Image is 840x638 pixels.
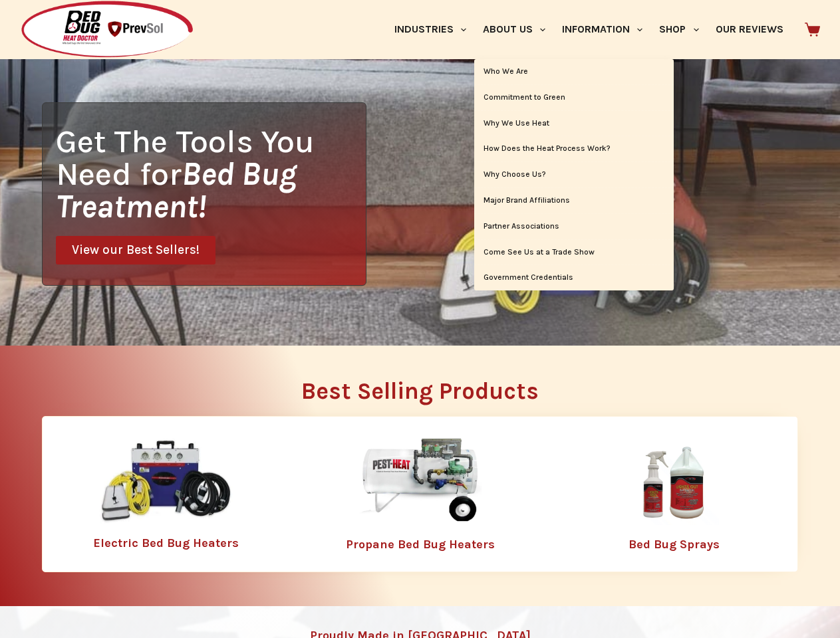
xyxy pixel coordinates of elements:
[93,536,239,550] a: Electric Bed Bug Heaters
[42,379,798,403] h2: Best Selling Products
[474,111,674,136] a: Why We Use Heat
[629,537,720,552] a: Bed Bug Sprays
[474,59,674,84] a: Who We Are
[56,125,366,223] h1: Get The Tools You Need for
[474,162,674,187] a: Why Choose Us?
[56,236,215,265] a: View our Best Sellers!
[56,155,297,225] i: Bed Bug Treatment!
[474,85,674,110] a: Commitment to Green
[474,240,674,265] a: Come See Us at a Trade Show
[474,214,674,239] a: Partner Associations
[11,5,51,45] button: Open LiveChat chat widget
[72,244,200,257] span: View our Best Sellers!
[474,265,674,290] a: Government Credentials
[346,537,495,552] a: Propane Bed Bug Heaters
[474,188,674,213] a: Major Brand Affiliations
[474,136,674,161] a: How Does the Heat Process Work?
